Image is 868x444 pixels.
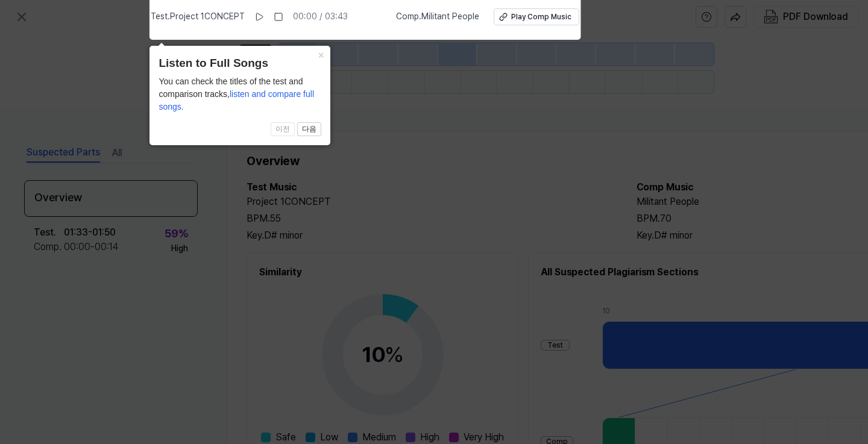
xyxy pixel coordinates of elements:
[293,11,348,23] div: 00:00 / 03:43
[159,75,321,113] div: You can check the titles of the test and comparison tracks,
[159,89,314,111] span: listen and compare full songs.
[396,11,479,23] span: Comp . Militant People
[311,46,330,63] button: Close
[511,12,571,22] div: Play Comp Music
[159,55,321,72] header: Listen to Full Songs
[494,8,579,25] button: Play Comp Music
[297,122,321,137] button: 다음
[151,11,245,23] span: Test . Project 1CONCEPT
